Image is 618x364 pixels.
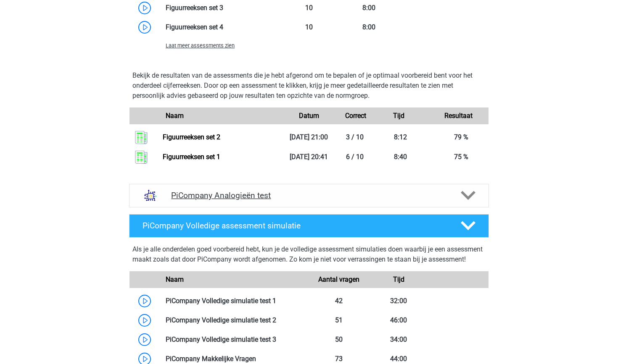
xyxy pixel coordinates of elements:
[159,111,279,121] div: Naam
[163,153,220,161] a: Figuurreeksen set 1
[159,335,309,345] div: PiCompany Volledige simulatie test 3
[429,111,489,121] div: Resultaat
[159,315,309,325] div: PiCompany Volledige simulatie test 2
[309,275,369,285] div: Aantal vragen
[140,184,161,206] img: analogieen
[369,111,428,121] div: Tijd
[132,71,486,101] p: Bekijk de resultaten van de assessments die je hebt afgerond om te bepalen of je optimaal voorber...
[143,221,447,230] h4: PiCompany Volledige assessment simulatie
[159,296,309,306] div: PiCompany Volledige simulatie test 1
[159,3,279,13] div: Figuurreeksen set 3
[339,111,369,121] div: Correct
[159,22,279,32] div: Figuurreeksen set 4
[159,354,309,364] div: PiCompany Makkelijke Vragen
[159,275,309,285] div: Naam
[171,191,446,200] h4: PiCompany Analogieën test
[163,133,220,141] a: Figuurreeksen set 2
[166,42,235,49] span: Laat meer assessments zien
[126,214,492,238] a: PiCompany Volledige assessment simulatie
[279,111,339,121] div: Datum
[132,244,486,268] div: Als je alle onderdelen goed voorbereid hebt, kun je de volledige assessment simulaties doen waarb...
[126,184,492,207] a: analogieen PiCompany Analogieën test
[369,275,428,285] div: Tijd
